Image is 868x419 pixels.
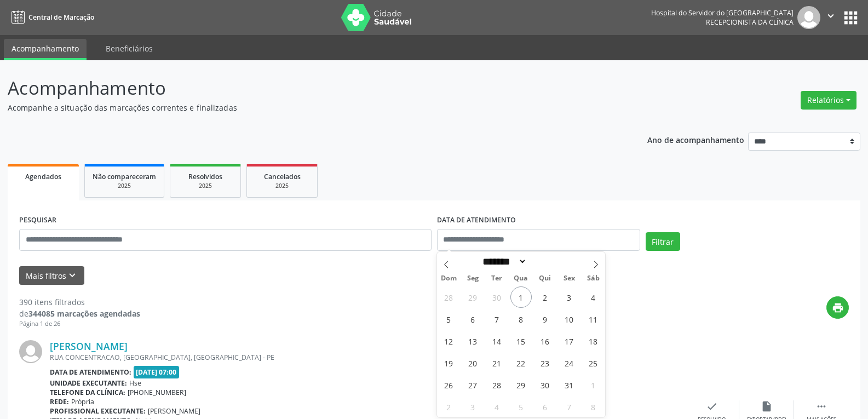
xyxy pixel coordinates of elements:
i: check [706,400,718,412]
span: [PHONE_NUMBER] [128,388,186,397]
div: Página 1 de 26 [19,319,140,329]
span: Outubro 11, 2025 [583,308,604,330]
span: Outubro 4, 2025 [583,286,604,308]
p: Ano de acompanhamento [647,133,744,146]
span: Sáb [581,275,605,282]
span: Outubro 18, 2025 [583,330,604,352]
span: Outubro 27, 2025 [462,374,484,395]
span: Novembro 3, 2025 [462,396,484,417]
a: Beneficiários [98,39,160,58]
span: [PERSON_NAME] [148,406,200,416]
span: Outubro 15, 2025 [510,330,532,352]
a: Acompanhamento [4,39,87,60]
span: Cancelados [264,172,301,181]
span: Outubro 26, 2025 [438,374,459,395]
b: Profissional executante: [50,406,146,416]
div: RUA CONCENTRACAO, [GEOGRAPHIC_DATA], [GEOGRAPHIC_DATA] - PE [50,353,685,362]
span: Outubro 1, 2025 [510,286,532,308]
span: Novembro 8, 2025 [583,396,604,417]
span: Outubro 7, 2025 [486,308,508,330]
select: Month [479,256,527,267]
span: [DATE] 07:00 [134,366,180,378]
span: Setembro 28, 2025 [438,286,459,308]
span: Outubro 5, 2025 [438,308,459,330]
a: Central de Marcação [8,8,94,26]
span: Ter [485,275,509,282]
span: Outubro 3, 2025 [559,286,580,308]
span: Outubro 24, 2025 [559,352,580,374]
span: Outubro 30, 2025 [534,374,556,395]
i:  [825,10,837,22]
i:  [815,400,827,412]
span: Outubro 8, 2025 [510,308,532,330]
p: Acompanhamento [8,74,605,102]
span: Dom [437,275,461,282]
span: Outubro 29, 2025 [510,374,532,395]
span: Outubro 12, 2025 [438,330,459,352]
input: Year [527,256,563,267]
span: Outubro 10, 2025 [559,308,580,330]
span: Outubro 14, 2025 [486,330,508,352]
button: Relatórios [801,91,856,110]
i: print [832,302,844,314]
div: Hospital do Servidor do [GEOGRAPHIC_DATA] [651,8,794,18]
span: Agendados [25,172,61,181]
span: Qui [533,275,557,282]
span: Novembro 7, 2025 [559,396,580,417]
span: Não compareceram [93,172,156,181]
button: print [826,296,849,319]
span: Qua [509,275,533,282]
button: Mais filtroskeyboard_arrow_down [19,266,84,285]
span: Outubro 23, 2025 [534,352,556,374]
button: Filtrar [646,232,680,251]
span: Outubro 16, 2025 [534,330,556,352]
button: apps [841,8,860,27]
span: Outubro 13, 2025 [462,330,484,352]
span: Resolvidos [188,172,222,181]
i: insert_drive_file [761,400,773,412]
span: Sex [557,275,581,282]
div: 2025 [93,182,156,190]
strong: 344085 marcações agendadas [28,308,140,319]
span: Novembro 5, 2025 [510,396,532,417]
b: Data de atendimento: [50,368,131,377]
div: 390 itens filtrados [19,296,140,308]
span: Hse [129,378,141,388]
span: Novembro 1, 2025 [583,374,604,395]
label: PESQUISAR [19,212,56,229]
span: Outubro 6, 2025 [462,308,484,330]
span: Outubro 9, 2025 [534,308,556,330]
span: Outubro 31, 2025 [559,374,580,395]
span: Outubro 17, 2025 [559,330,580,352]
span: Seg [461,275,485,282]
span: Outubro 22, 2025 [510,352,532,374]
i: keyboard_arrow_down [66,269,78,282]
span: Setembro 30, 2025 [486,286,508,308]
span: Própria [71,397,94,406]
img: img [19,340,42,363]
div: 2025 [255,182,309,190]
span: Recepcionista da clínica [706,18,794,27]
div: de [19,308,140,319]
b: Unidade executante: [50,378,127,388]
span: Outubro 21, 2025 [486,352,508,374]
p: Acompanhe a situação das marcações correntes e finalizadas [8,102,605,113]
img: img [797,6,820,29]
span: Setembro 29, 2025 [462,286,484,308]
label: DATA DE ATENDIMENTO [437,212,516,229]
span: Novembro 6, 2025 [534,396,556,417]
div: 2025 [178,182,233,190]
span: Outubro 28, 2025 [486,374,508,395]
span: Outubro 2, 2025 [534,286,556,308]
a: [PERSON_NAME] [50,340,128,352]
span: Outubro 25, 2025 [583,352,604,374]
button:  [820,6,841,29]
span: Novembro 2, 2025 [438,396,459,417]
b: Rede: [50,397,69,406]
b: Telefone da clínica: [50,388,125,397]
span: Outubro 20, 2025 [462,352,484,374]
span: Outubro 19, 2025 [438,352,459,374]
span: Novembro 4, 2025 [486,396,508,417]
span: Central de Marcação [28,13,94,22]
